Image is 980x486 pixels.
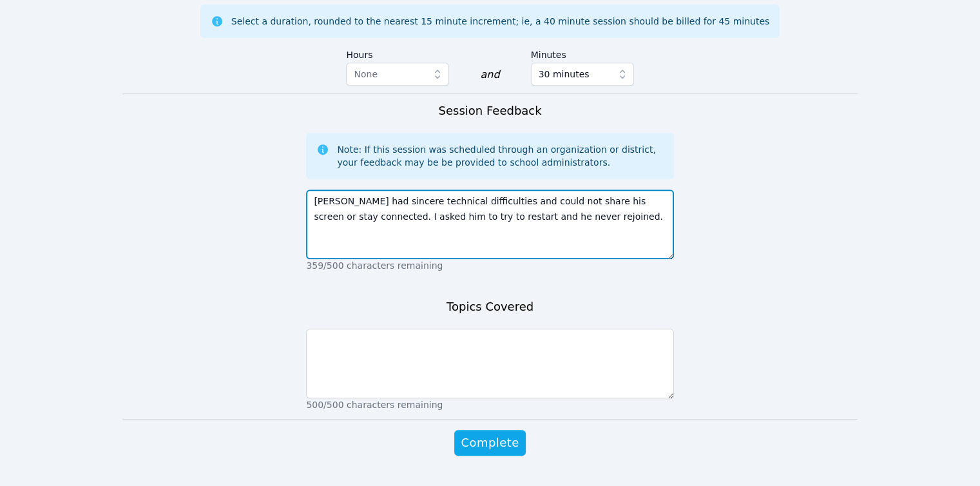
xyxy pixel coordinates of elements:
h3: Session Feedback [438,102,541,120]
div: and [480,67,499,83]
label: Minutes [531,43,634,63]
p: 359/500 characters remaining [306,259,673,272]
p: 500/500 characters remaining [306,398,673,411]
button: Complete [454,430,525,456]
div: Note: If this session was scheduled through an organization or district, your feedback may be be ... [337,143,663,169]
button: None [346,63,449,86]
h3: Topics Covered [447,298,533,316]
label: Hours [346,43,449,63]
div: Select a duration, rounded to the nearest 15 minute increment; ie, a 40 minute session should be ... [231,15,769,28]
button: 30 minutes [531,63,634,86]
span: 30 minutes [539,66,590,82]
textarea: [PERSON_NAME] had sincere technical difficulties and could not share his screen or stay connected... [306,190,673,259]
span: None [354,69,378,79]
span: Complete [461,434,519,452]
